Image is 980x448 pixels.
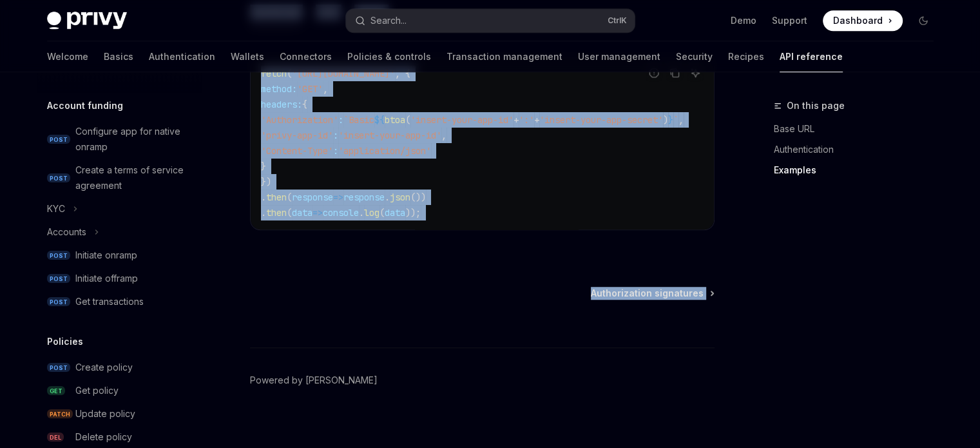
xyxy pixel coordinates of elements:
span: response [343,191,385,203]
a: Dashboard [823,10,903,31]
span: ( [405,114,410,126]
span: ':' [519,114,534,126]
div: Delete policy [75,429,132,445]
a: POSTConfigure app for native onramp [37,120,202,159]
a: POSTInitiate onramp [37,244,202,267]
button: Open search [346,9,635,32]
span: ()) [410,191,426,203]
span: POST [47,251,70,260]
span: . [359,207,364,219]
span: ${ [374,114,385,126]
a: Security [676,41,713,72]
span: ( [380,207,385,219]
span: POST [47,274,70,284]
button: Toggle Accounts section [37,220,202,244]
div: Initiate onramp [75,248,137,263]
span: headers: [261,99,302,110]
a: Transaction management [447,41,562,72]
span: , { [395,68,410,79]
span: PATCH [47,409,73,419]
a: Recipes [728,41,764,72]
a: Wallets [231,41,264,72]
span: btoa [385,114,405,126]
span: ( [287,207,292,219]
span: . [261,207,266,219]
span: Dashboard [833,14,883,27]
span: fetch [261,68,287,79]
span: } [261,161,266,172]
span: POST [47,173,70,183]
span: }) [261,176,271,188]
span: ) [663,114,668,126]
div: Get policy [75,383,119,398]
span: 'Content-Type' [261,145,333,157]
span: . [261,191,266,203]
a: PATCHUpdate policy [37,402,202,425]
span: POST [47,135,70,144]
span: console [323,207,359,219]
h5: Account funding [47,98,123,113]
a: API reference [780,41,843,72]
a: Examples [774,160,944,180]
span: , [323,83,328,95]
span: . [385,191,390,203]
a: Authentication [149,41,215,72]
a: User management [578,41,660,72]
a: Basics [104,41,133,72]
span: 'privy-app-id' [261,130,333,141]
span: )); [405,207,421,219]
span: 'insert-your-app-secret' [539,114,663,126]
span: + [534,114,539,126]
button: Report incorrect code [646,64,662,81]
a: Powered by [PERSON_NAME] [250,374,378,387]
span: data [385,207,405,219]
span: DEL [47,433,64,442]
span: log [364,207,380,219]
span: : [338,114,343,126]
a: GETGet policy [37,379,202,402]
span: , [441,130,447,141]
a: Welcome [47,41,88,72]
div: Get transactions [75,294,144,309]
div: Update policy [75,406,135,422]
span: + [514,114,519,126]
a: Support [772,14,807,27]
span: 'GET' [297,83,323,95]
a: POSTGet transactions [37,290,202,313]
div: Create policy [75,360,133,375]
a: POSTCreate a terms of service agreement [37,159,202,197]
span: then [266,191,287,203]
button: Ask AI [687,64,704,81]
img: dark logo [47,12,127,30]
span: Ctrl K [608,15,627,26]
span: 'application/json' [338,145,431,157]
span: '[URL][DOMAIN_NAME]' [292,68,395,79]
span: On this page [787,98,845,113]
span: => [312,207,323,219]
span: 'insert-your-app-id' [338,130,441,141]
h5: Policies [47,334,83,349]
span: json [390,191,410,203]
span: `Basic [343,114,374,126]
div: Accounts [47,224,86,240]
div: Configure app for native onramp [75,124,194,155]
span: POST [47,297,70,307]
span: Authorization signatures [591,287,704,300]
button: Toggle KYC section [37,197,202,220]
span: ` [673,114,678,126]
span: } [668,114,673,126]
div: Initiate offramp [75,271,138,286]
div: KYC [47,201,65,217]
a: POSTInitiate offramp [37,267,202,290]
span: GET [47,386,65,396]
span: then [266,207,287,219]
span: : [333,130,338,141]
span: , [678,114,684,126]
span: data [292,207,312,219]
span: POST [47,363,70,373]
span: : [333,145,338,157]
span: response [292,191,333,203]
span: 'Authorization' [261,114,338,126]
span: method: [261,83,297,95]
button: Toggle dark mode [913,10,934,31]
